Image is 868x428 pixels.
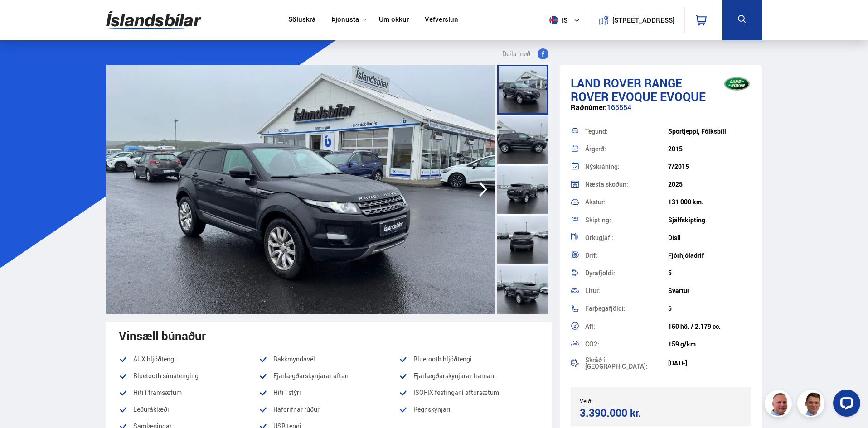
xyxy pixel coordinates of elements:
div: Vinsæll búnaður [119,329,539,342]
div: Litur: [585,288,668,294]
button: [STREET_ADDRESS] [616,16,671,24]
li: Bluetooth símatenging [119,370,259,381]
li: Leðuráklæði [119,404,259,415]
li: Regnskynjari [399,404,539,415]
div: [DATE] [668,360,751,367]
img: brand logo [719,70,755,98]
div: 7/2015 [668,163,751,170]
li: Hiti í framsætum [119,387,259,398]
div: Árgerð: [585,146,668,152]
div: Sjálfskipting [668,216,751,224]
div: 150 hö. / 2.179 cc. [668,323,751,330]
a: [STREET_ADDRESS] [592,7,679,33]
div: 159 g/km [668,341,751,348]
div: 2015 [668,145,751,153]
div: 5 [668,305,751,312]
div: Dyrafjöldi: [585,270,668,276]
span: Land Rover [571,75,641,91]
a: Söluskrá [288,15,315,25]
div: Drif: [585,252,668,259]
div: Farþegafjöldi: [585,305,668,312]
div: Nýskráning: [585,164,668,170]
div: 5 [668,269,751,277]
div: Skipting: [585,217,668,223]
span: Raðnúmer: [571,102,607,112]
iframe: LiveChat chat widget [826,386,864,424]
li: Fjarlægðarskynjarar framan [399,370,539,381]
div: Akstur: [585,199,668,205]
div: Skráð í [GEOGRAPHIC_DATA]: [585,357,668,370]
div: Afl: [585,323,668,330]
div: Dísil [668,234,751,241]
div: Verð: [580,398,661,404]
div: 131 000 km. [668,198,751,206]
span: Deila með: [502,48,532,59]
div: CO2: [585,341,668,347]
div: Tegund: [585,128,668,135]
img: 3356880.jpeg [106,65,495,314]
a: Vefverslun [425,15,458,25]
div: 165554 [571,103,752,121]
img: svg+xml;base64,PHN2ZyB4bWxucz0iaHR0cDovL3d3dy53My5vcmcvMjAwMC9zdmciIHdpZHRoPSI1MTIiIGhlaWdodD0iNT... [549,16,558,24]
img: G0Ugv5HjCgRt.svg [106,5,201,35]
img: siFngHWaQ9KaOqBr.png [766,391,793,418]
div: 3.390.000 kr. [580,407,658,419]
div: Orkugjafi: [585,235,668,241]
li: Hiti í stýri [259,387,399,398]
li: ISOFIX festingar í aftursætum [399,387,539,398]
div: Fjórhjóladrif [668,252,751,259]
button: is [546,7,587,34]
li: AUX hljóðtengi [119,354,259,365]
div: Svartur [668,287,751,294]
li: Bluetooth hljóðtengi [399,354,539,365]
a: Um okkur [379,15,409,25]
button: Þjónusta [331,15,359,24]
div: Sportjeppi, Fólksbíll [668,128,751,135]
li: Fjarlægðarskynjarar aftan [259,370,399,381]
img: FbJEzSuNWCJXmdc-.webp [799,391,826,418]
li: Rafdrifnar rúður [259,404,399,415]
span: Range Rover Evoque EVOQUE [571,75,706,105]
div: 2025 [668,181,751,188]
li: Bakkmyndavél [259,354,399,365]
button: Deila með: [499,48,552,59]
div: Næsta skoðun: [585,181,668,188]
span: is [546,16,568,24]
